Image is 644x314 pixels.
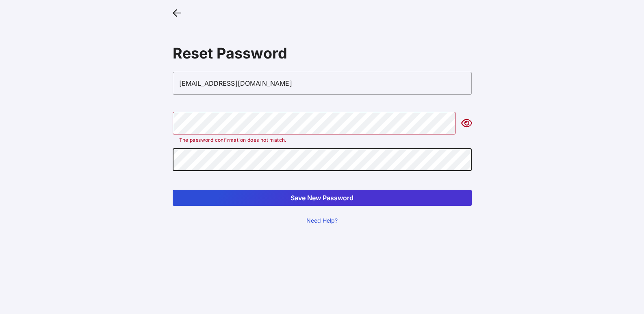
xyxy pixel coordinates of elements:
i: appended action [462,118,472,128]
div: The password confirmation does not match. [179,138,449,143]
a: Need Help? [306,217,338,224]
input: Email [173,72,472,95]
button: Save New Password [173,190,472,206]
div: Reset Password [173,44,472,62]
